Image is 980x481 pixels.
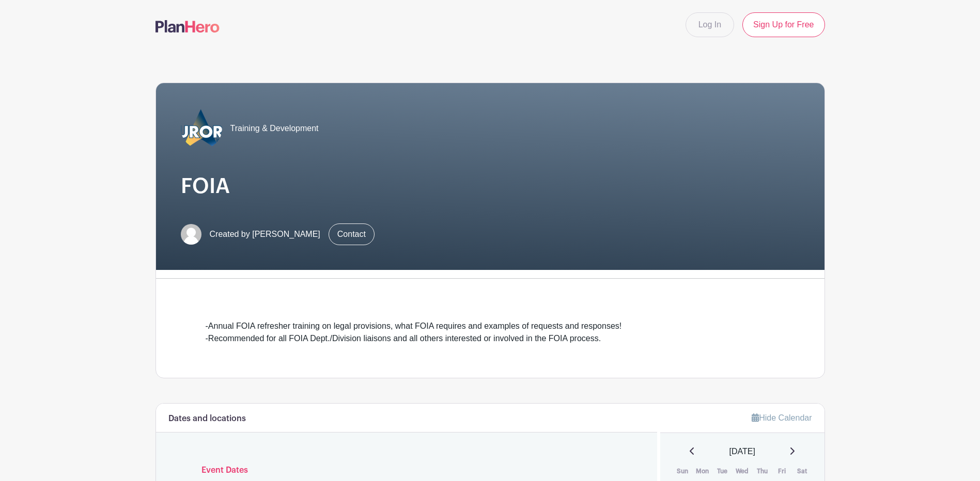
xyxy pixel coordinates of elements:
th: Wed [733,466,753,476]
th: Thu [752,466,772,476]
th: Mon [693,466,713,476]
span: [DATE] [729,445,755,458]
span: Training & Development [230,122,319,135]
h6: Dates and locations [168,414,246,424]
span: Created by [PERSON_NAME] [210,228,320,241]
h1: FOIA [181,174,800,199]
img: default-ce2991bfa6775e67f084385cd625a349d9dcbb7a52a09fb2fda1e96e2d18dcdb.png [181,224,201,245]
img: logo-507f7623f17ff9eddc593b1ce0a138ce2505c220e1c5a4e2b4648c50719b7d32.svg [155,20,220,33]
h6: Event Dates [193,466,620,475]
a: Contact [329,223,375,245]
th: Fri [772,466,792,476]
img: 2023_COA_Horiz_Logo_PMS_BlueStroke%204.png [181,108,222,149]
a: Log In [686,12,734,37]
a: Hide Calendar [752,413,812,422]
a: Sign Up for Free [742,12,825,37]
th: Sat [792,466,812,476]
th: Sun [673,466,693,476]
div: -Annual FOIA refresher training on legal provisions, what FOIA requires and examples of requests ... [206,320,775,345]
th: Tue [712,466,733,476]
